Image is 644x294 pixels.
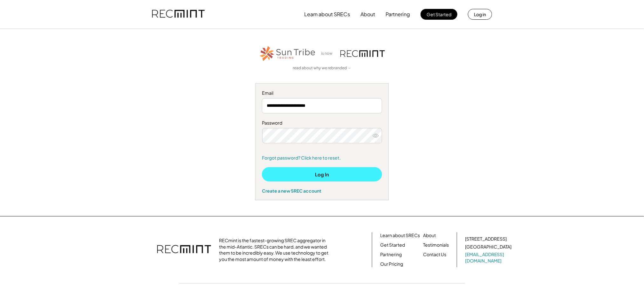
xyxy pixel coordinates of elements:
[152,3,205,25] img: recmint-logotype%403x.png
[262,90,382,96] div: Email
[380,251,402,258] a: Partnering
[18,10,31,15] div: v 4.0.25
[319,51,337,56] div: is now
[262,120,382,126] div: Password
[465,236,507,242] div: [STREET_ADDRESS]
[10,17,15,22] img: website_grey.svg
[70,38,107,42] div: Keywords by Traffic
[386,8,410,21] button: Partnering
[465,244,511,250] div: [GEOGRAPHIC_DATA]
[219,237,332,262] div: RECmint is the fastest-growing SREC aggregator in the mid-Atlantic. SRECs can be hard, and we wan...
[10,10,15,15] img: logo_orange.svg
[63,37,68,42] img: tab_keywords_by_traffic_grey.svg
[360,8,375,21] button: About
[293,65,351,71] a: read about why we rebranded →
[380,261,403,267] a: Our Pricing
[380,242,405,248] a: Get Started
[380,232,420,239] a: Learn about SRECs
[17,17,70,22] div: Domain: [DOMAIN_NAME]
[262,188,382,194] div: Create a new SREC account
[259,45,316,62] img: STT_Horizontal_Logo%2B-%2BColor.png
[423,251,446,258] a: Contact Us
[17,37,22,42] img: tab_domain_overview_orange.svg
[262,155,382,161] a: Forgot password? Click here to reset.
[157,239,211,261] img: recmint-logotype%403x.png
[304,8,350,21] button: Learn about SRECs
[423,242,449,248] a: Testimonials
[468,9,492,20] button: Log in
[421,9,457,20] button: Get Started
[465,251,513,264] a: [EMAIL_ADDRESS][DOMAIN_NAME]
[262,167,382,181] button: Log In
[423,232,436,239] a: About
[340,50,385,57] img: recmint-logotype%403x.png
[24,38,57,42] div: Domain Overview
